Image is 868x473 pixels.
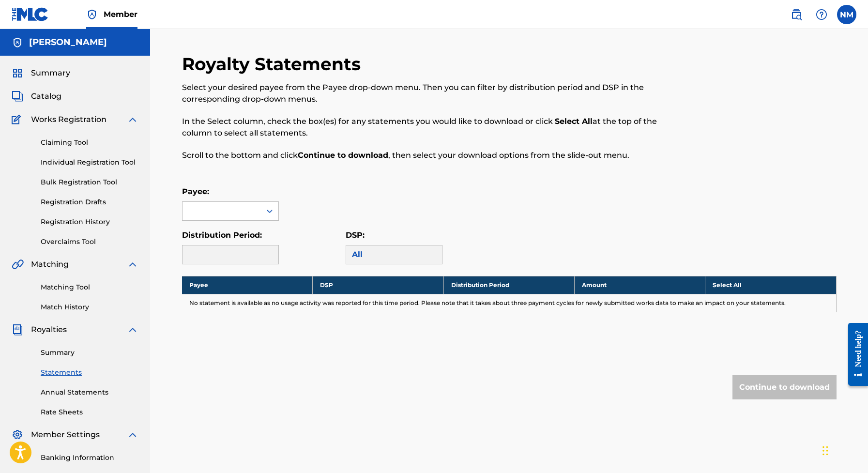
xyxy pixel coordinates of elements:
[41,407,138,417] a: Rate Sheets
[182,116,686,139] p: In the Select column, check the box(es) for any statements you would like to download or click at...
[41,137,138,148] a: Claiming Tool
[182,294,837,312] td: No statement is available as no usage activity was reported for this time period. Please note tha...
[86,9,98,20] img: Top Rightsholder
[41,282,138,292] a: Matching Tool
[841,314,868,394] iframe: Resource Center
[837,5,856,24] div: User Menu
[41,302,138,312] a: Match History
[822,436,828,465] div: Drag
[791,9,802,20] img: search
[182,82,686,105] p: Select your desired payee from the Payee drop-down menu. Then you can filter by distribution peri...
[41,348,138,358] a: Summary
[182,187,209,196] label: Payee:
[820,427,868,473] iframe: Chat Widget
[12,67,23,79] img: Summary
[31,67,70,79] span: Summary
[12,37,23,48] img: Accounts
[12,67,70,79] a: SummarySummary
[787,5,806,24] a: Public Search
[182,230,262,240] label: Distribution Period:
[705,276,836,294] th: Select All
[443,276,574,294] th: Distribution Period
[12,91,61,102] a: CatalogCatalog
[41,237,138,247] a: Overclaims Tool
[127,429,138,441] img: expand
[12,429,23,441] img: Member Settings
[12,324,23,336] img: Royalties
[31,429,100,441] span: Member Settings
[346,230,365,240] label: DSP:
[41,453,138,463] a: Banking Information
[182,150,686,161] p: Scroll to the bottom and click , then select your download options from the slide-out menu.
[555,117,593,126] strong: Select All
[182,276,313,294] th: Payee
[31,114,107,125] span: Works Registration
[29,37,107,48] h5: Noah McDonald
[31,324,67,336] span: Royalties
[104,9,137,20] span: Member
[41,197,138,207] a: Registration Drafts
[41,217,138,227] a: Registration History
[41,157,138,168] a: Individual Registration Tool
[127,114,138,125] img: expand
[298,151,388,160] strong: Continue to download
[574,276,705,294] th: Amount
[812,5,831,24] div: Help
[41,367,138,378] a: Statements
[182,53,365,75] h2: Royalty Statements
[127,324,138,336] img: expand
[313,276,443,294] th: DSP
[41,387,138,397] a: Annual Statements
[41,177,138,187] a: Bulk Registration Tool
[12,7,49,21] img: MLC Logo
[12,114,24,125] img: Works Registration
[816,9,827,20] img: help
[12,91,23,102] img: Catalog
[31,259,69,270] span: Matching
[31,91,61,102] span: Catalog
[127,259,138,270] img: expand
[12,259,24,270] img: Matching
